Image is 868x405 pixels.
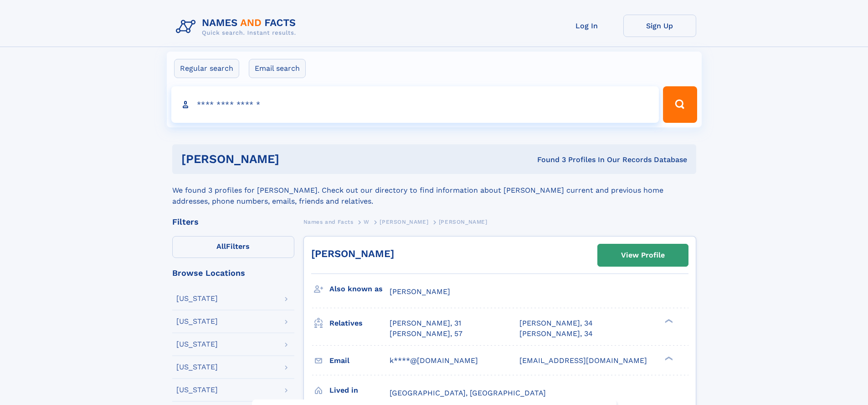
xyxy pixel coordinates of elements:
[390,389,546,397] span: [GEOGRAPHIC_DATA], [GEOGRAPHIC_DATA]
[519,356,647,365] span: [EMAIL_ADDRESS][DOMAIN_NAME]
[216,242,226,251] span: All
[176,341,218,348] div: [US_STATE]
[519,329,593,339] a: [PERSON_NAME], 34
[172,269,294,277] div: Browse Locations
[550,15,623,37] a: Log In
[390,329,462,339] a: [PERSON_NAME], 57
[329,383,390,398] h3: Lived in
[390,318,461,328] a: [PERSON_NAME], 31
[663,86,697,123] button: Search Button
[171,86,659,123] input: search input
[176,386,218,394] div: [US_STATE]
[311,248,394,259] a: [PERSON_NAME]
[364,216,370,227] a: W
[380,216,428,227] a: [PERSON_NAME]
[172,218,294,226] div: Filters
[181,153,408,165] h1: [PERSON_NAME]
[519,318,593,328] a: [PERSON_NAME], 34
[176,295,218,302] div: [US_STATE]
[329,281,390,297] h3: Also known as
[623,15,696,37] a: Sign Up
[663,355,673,361] div: ❯
[329,353,390,368] h3: Email
[172,174,696,207] div: We found 3 profiles for [PERSON_NAME]. Check out our directory to find information about [PERSON_...
[439,219,488,225] span: [PERSON_NAME]
[621,245,665,266] div: View Profile
[303,216,354,227] a: Names and Facts
[174,59,239,78] label: Regular search
[364,219,370,225] span: W
[176,318,218,325] div: [US_STATE]
[380,219,428,225] span: [PERSON_NAME]
[172,15,303,39] img: Logo Names and Facts
[598,244,688,266] a: View Profile
[172,236,294,258] label: Filters
[176,363,218,371] div: [US_STATE]
[408,155,687,165] div: Found 3 Profiles In Our Records Database
[663,318,673,324] div: ❯
[249,59,306,78] label: Email search
[329,316,390,331] h3: Relatives
[390,287,450,296] span: [PERSON_NAME]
